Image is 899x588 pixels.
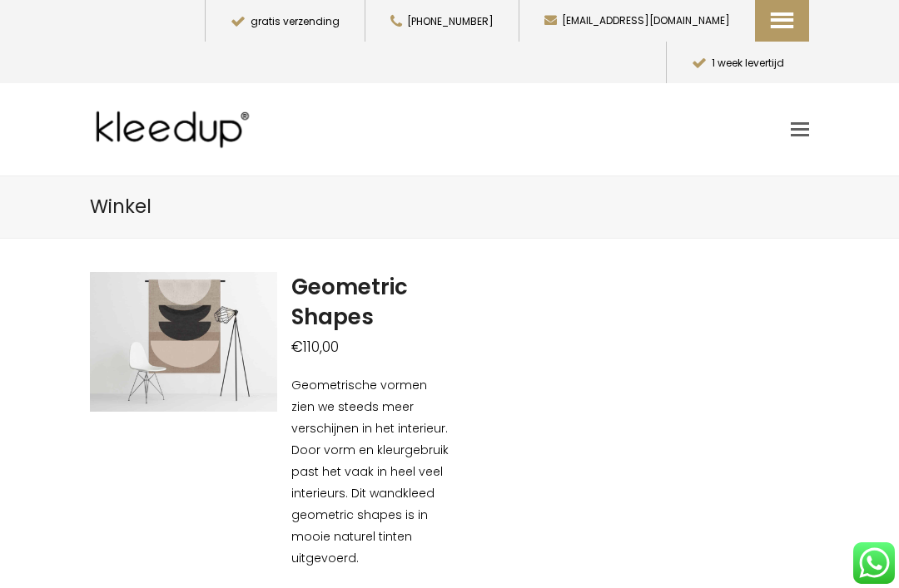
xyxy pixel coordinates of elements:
p: Geometrische vormen zien we steeds meer verschijnen in het interieur. Door vorm en kleurgebruik p... [291,374,449,569]
img: Kleedup [90,96,261,163]
a: Toggle mobile menu [791,117,809,142]
span: Winkel [90,193,151,220]
span: € [291,337,303,357]
button: 1 week levertijd [666,42,809,83]
h1: Geometric Shapes [291,272,449,332]
bdi: 110,00 [291,337,339,357]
